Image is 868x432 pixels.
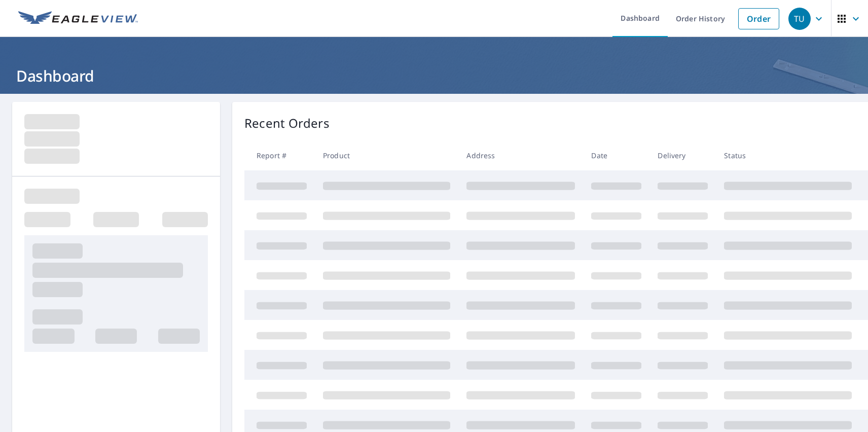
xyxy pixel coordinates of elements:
[244,140,315,170] th: Report #
[18,11,138,26] img: EV Logo
[716,140,860,170] th: Status
[649,140,716,170] th: Delivery
[788,8,811,30] div: TU
[738,8,779,29] a: Order
[244,114,330,132] p: Recent Orders
[458,140,583,170] th: Address
[12,65,856,86] h1: Dashboard
[583,140,649,170] th: Date
[315,140,458,170] th: Product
